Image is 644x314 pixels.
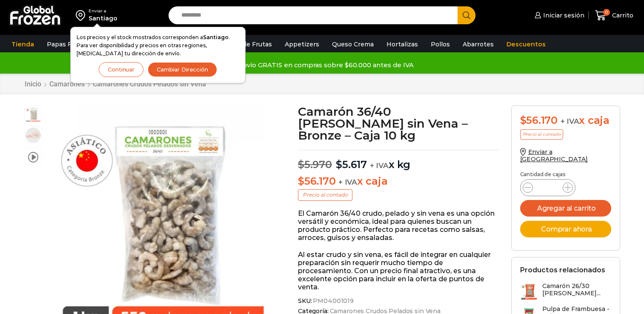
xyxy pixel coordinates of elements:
p: Los precios y el stock mostrados corresponden a . Para ver disponibilidad y precios en otras regi... [77,33,239,58]
button: Search button [458,6,475,24]
a: Descuentos [502,36,550,52]
button: Continuar [99,62,143,77]
span: $ [298,158,304,171]
p: Al estar crudo y sin vena, es fácil de integrar en cualquier preparación sin requerir mucho tiemp... [298,251,498,291]
span: + IVA [561,117,579,126]
button: Cambiar Dirección [148,62,217,77]
a: 0 Carrito [593,6,635,26]
strong: Santiago [203,34,229,40]
a: Pulpa de Frutas [219,36,276,52]
a: Tienda [7,36,38,52]
a: Papas Fritas [43,36,90,52]
button: Comprar ahora [520,221,611,237]
span: PM04001019 [312,297,354,305]
span: Camaron 36/40 RPD Bronze [25,106,42,123]
span: Iniciar sesión [541,11,584,20]
bdi: 5.970 [298,158,332,171]
a: Camarones Crudos Pelados sin Vena [92,80,206,88]
span: $ [336,158,342,171]
a: Abarrotes [458,36,498,52]
button: Agregar al carrito [520,200,611,217]
input: Product quantity [540,182,556,194]
p: El Camarón 36/40 crudo, pelado y sin vena es una opción versátil y económica, ideal para quienes ... [298,209,498,242]
span: 36/40 rpd bronze [25,127,42,144]
h1: Camarón 36/40 [PERSON_NAME] sin Vena – Bronze – Caja 10 kg [298,106,498,141]
p: x caja [298,175,498,188]
p: x kg [298,150,498,171]
a: Enviar a [GEOGRAPHIC_DATA] [520,148,588,163]
bdi: 56.170 [298,175,335,187]
a: Queso Crema [328,36,378,52]
bdi: 56.170 [520,114,558,126]
h3: Camarón 26/30 [PERSON_NAME]... [542,283,611,297]
a: Camarones [49,80,85,88]
img: address-field-icon.svg [76,8,89,23]
a: Appetizers [280,36,323,52]
a: Iniciar sesión [532,7,584,24]
p: Precio al contado [298,189,352,200]
span: $ [298,175,304,187]
div: Santiago [89,14,117,23]
span: + IVA [370,161,389,170]
span: SKU: [298,297,498,305]
span: + IVA [338,178,357,186]
div: x caja [520,114,611,127]
span: Carrito [610,11,633,20]
a: Pollos [426,36,454,52]
h2: Productos relacionados [520,266,605,274]
bdi: 5.617 [336,158,367,171]
p: Precio al contado [520,129,563,140]
a: Camarón 26/30 [PERSON_NAME]... [520,283,611,301]
p: Cantidad de cajas [520,171,611,177]
a: Inicio [24,80,42,88]
div: Enviar a [89,8,117,14]
nav: Breadcrumb [24,80,206,88]
a: Hortalizas [382,36,422,52]
span: $ [520,114,527,126]
span: 0 [603,9,610,16]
